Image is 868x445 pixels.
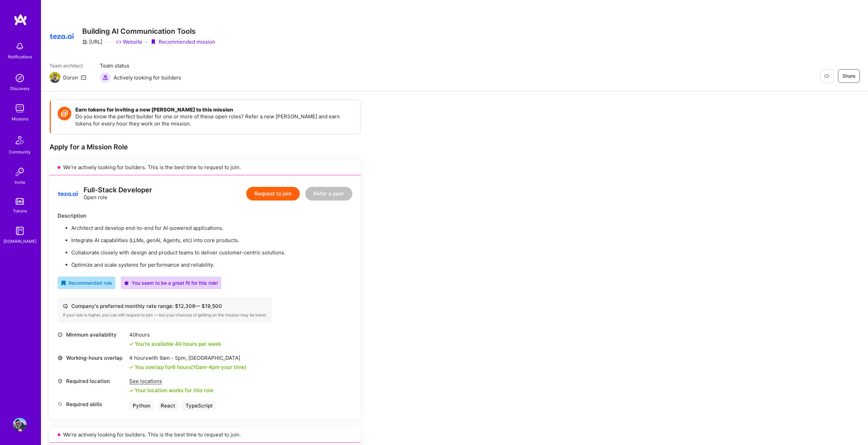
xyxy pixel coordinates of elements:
div: · [146,38,147,45]
a: Website [116,38,142,45]
p: Architect and develop end-to-end for AI-powered applications. [71,224,352,232]
div: Required skills [58,401,126,408]
div: Recommended role [61,279,112,286]
div: TypeScript [182,401,216,411]
i: icon Location [58,379,63,384]
div: You seem to be a great fit for this role! [124,279,218,286]
i: icon Cash [63,303,68,309]
div: Discovery [10,85,30,92]
div: Invite [15,179,25,186]
div: 40 hours [129,331,221,338]
div: 4 hours with [GEOGRAPHIC_DATA] [129,354,247,361]
div: If your rate is higher, you can still request to join — but your chances of getting on the missio... [63,312,267,318]
h3: Building AI Communication Tools [82,27,215,35]
i: icon PurpleRibbon [150,39,156,45]
button: Refer a peer [305,187,352,201]
span: Team status [100,62,181,69]
i: icon Check [129,342,133,346]
img: logo [14,14,27,26]
div: Description [58,212,352,219]
div: Company's preferred monthly rate range: $ 12,308 — $ 19,500 [63,302,267,310]
div: See locations [129,377,214,385]
div: [DOMAIN_NAME] [3,238,36,245]
div: Minimum availability [58,331,126,338]
i: icon Clock [58,332,63,337]
div: Recommended mission [150,38,215,45]
div: Doron [63,74,78,81]
img: tokens [16,198,24,205]
div: We’re actively looking for builders. This is the best time to request to join. [49,160,361,175]
img: Invite [13,165,27,179]
img: User Avatar [13,418,27,431]
i: icon Mail [81,75,86,80]
img: Actively looking for builders [100,72,111,83]
button: Request to join [246,187,300,201]
div: We’re actively looking for builders. This is the best time to request to join. [49,427,361,443]
img: Token icon [58,107,71,120]
div: Full-Stack Developer [84,187,152,194]
a: User Avatar [11,418,28,431]
div: React [157,401,179,411]
p: Do you know the perfect builder for one or more of these open roles? Refer a new [PERSON_NAME] an... [75,113,353,127]
i: icon RecommendedBadge [61,281,66,285]
img: guide book [13,224,27,238]
img: logo [58,183,78,204]
span: Actively looking for builders [114,74,181,81]
img: bell [13,40,27,53]
div: You're available 40 hours per week [129,340,221,347]
i: icon Check [129,388,133,392]
p: Collaborate closely with design and product teams to deliver customer-centric solutions. [71,249,352,256]
img: Company Logo [49,24,74,48]
i: icon CompanyGray [82,39,88,45]
div: Tokens [13,207,27,214]
h4: Earn tokens for inviting a new [PERSON_NAME] to this mission [75,107,353,113]
img: discovery [13,71,27,85]
p: Integrate AI capabilities (LLMs, genAI, Agents, etc) into core products. [71,237,352,244]
div: [URL] [82,38,102,45]
p: Optimize and scale systems for performance and reliability. [71,261,352,268]
span: 9am - 5pm , [158,355,188,361]
div: Your location works for this role [129,387,214,394]
i: icon Check [129,365,133,369]
img: Community [12,132,28,148]
span: Team architect [49,62,86,69]
i: icon EyeClosed [824,73,829,79]
i: icon World [58,355,63,360]
div: Working-hours overlap [58,354,126,361]
div: Required location [58,377,126,385]
img: teamwork [13,102,27,115]
i: icon PurpleStar [124,281,129,285]
div: Community [9,148,31,155]
div: You overlap for 6 hours ( your time) [135,364,247,371]
div: Apply for a Mission Role [49,143,361,151]
div: Notifications [8,53,32,60]
div: Missions [12,115,28,122]
i: icon Tag [58,402,63,407]
span: Share [842,73,855,79]
span: 10am - 4pm [193,364,220,370]
button: Share [838,69,860,83]
img: Team Architect [49,72,60,83]
div: Open role [84,187,152,201]
div: Python [129,401,154,411]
